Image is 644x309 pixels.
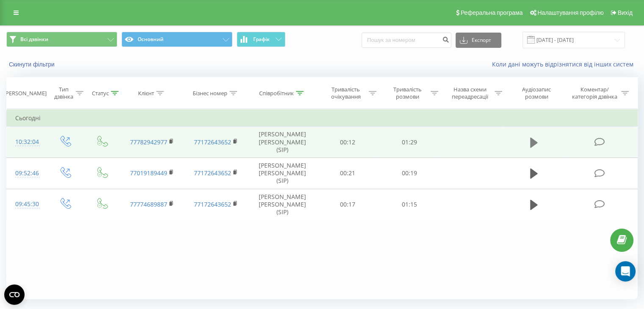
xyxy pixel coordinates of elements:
[130,169,167,177] a: 77019189449
[317,127,379,158] td: 00:12
[362,33,451,48] input: Пошук за номером
[15,165,38,182] div: 09:52:46
[53,86,73,100] div: Тип дзвінка
[379,157,440,189] td: 00:19
[138,90,154,97] div: Клієнт
[253,36,270,42] span: Графік
[4,90,47,97] div: [PERSON_NAME]
[193,90,227,97] div: Бізнес номер
[512,86,561,100] div: Аудіозапис розмови
[6,32,117,47] button: Всі дзвінки
[194,169,231,177] a: 77172643652
[537,9,603,16] span: Налаштування профілю
[130,138,167,146] a: 77782942977
[15,196,38,212] div: 09:45:30
[4,284,25,305] button: Open CMP widget
[456,33,501,48] button: Експорт
[386,86,428,100] div: Тривалість розмови
[194,200,231,208] a: 77172643652
[7,110,638,127] td: Сьогодні
[259,90,294,97] div: Співробітник
[6,61,59,68] button: Скинути фільтри
[122,32,232,47] button: Основний
[325,86,367,100] div: Тривалість очікування
[248,189,317,220] td: [PERSON_NAME] [PERSON_NAME] (SIP)
[379,189,440,220] td: 01:15
[618,9,633,16] span: Вихід
[379,127,440,158] td: 01:29
[248,157,317,189] td: [PERSON_NAME] [PERSON_NAME] (SIP)
[130,200,167,208] a: 77774689887
[20,36,48,43] span: Всі дзвінки
[237,32,285,47] button: Графік
[317,189,379,220] td: 00:17
[461,9,523,16] span: Реферальна програма
[569,86,619,100] div: Коментар/категорія дзвінка
[15,134,38,150] div: 10:32:04
[194,138,231,146] a: 77172643652
[492,60,638,68] a: Коли дані можуть відрізнятися вiд інших систем
[448,86,492,100] div: Назва схеми переадресації
[92,90,109,97] div: Статус
[248,127,317,158] td: [PERSON_NAME] [PERSON_NAME] (SIP)
[317,157,379,189] td: 00:21
[615,261,636,281] div: Open Intercom Messenger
